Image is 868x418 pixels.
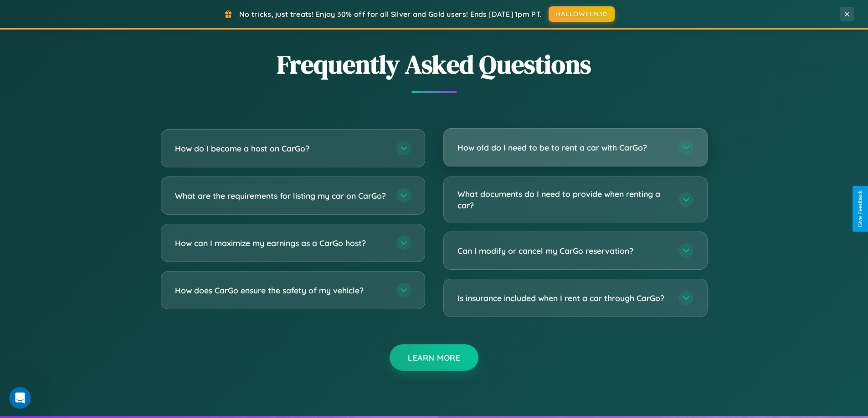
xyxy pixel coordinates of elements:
[457,188,670,211] h3: What documents do I need to provide when renting a car?
[457,292,670,304] h3: Is insurance included when I rent a car through CarGo?
[175,285,387,296] h3: How does CarGo ensure the safety of my vehicle?
[175,237,387,249] h3: How can I maximize my earnings as a CarGo host?
[457,245,670,257] h3: Can I modify or cancel my CarGo reservation?
[549,6,615,22] button: HALLOWEEN30
[175,190,387,201] h3: What are the requirements for listing my car on CarGo?
[857,191,863,227] div: Give Feedback
[161,47,708,82] h2: Frequently Asked Questions
[239,10,542,19] span: No tricks, just treats! Enjoy 30% off for all Silver and Gold users! Ends [DATE] 1pm PT.
[390,344,478,371] button: Learn More
[9,387,31,409] iframe: Intercom live chat
[175,143,387,154] h3: How do I become a host on CarGo?
[457,142,670,153] h3: How old do I need to be to rent a car with CarGo?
